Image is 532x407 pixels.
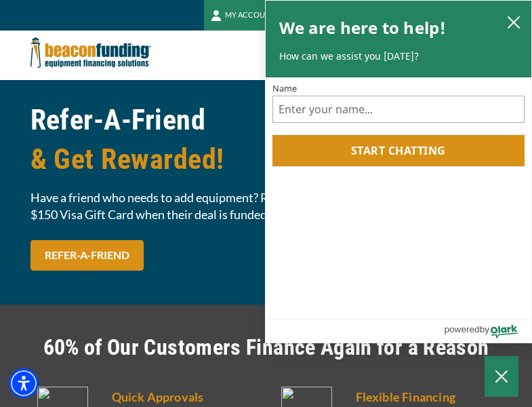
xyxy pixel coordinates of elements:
button: close chatbox [503,12,525,31]
label: Name [272,84,525,93]
img: Beacon Funding Corporation logo [30,31,151,75]
div: Accessibility Menu [9,368,39,398]
a: Powered by Olark [444,319,531,343]
a: REFER-A-FRIEND [30,240,144,271]
span: by [480,321,489,338]
h2: We are here to help! [279,14,447,41]
button: Start chatting [272,135,525,166]
h1: Refer-A-Friend [30,100,502,179]
span: & Get Rewarded! [30,140,502,179]
span: Have a friend who needs to add equipment? Refer them to us and you can each take home a $150 Visa... [30,189,502,223]
h5: Quick Approvals [112,387,258,407]
h2: 60% of Our Customers Finance Again for a Reason [30,332,502,363]
button: Close Chatbox [485,356,518,397]
input: Name [272,96,525,123]
span: powered [444,321,479,338]
h5: Flexible Financing [356,387,502,407]
p: How can we assist you [DATE]? [279,50,518,63]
